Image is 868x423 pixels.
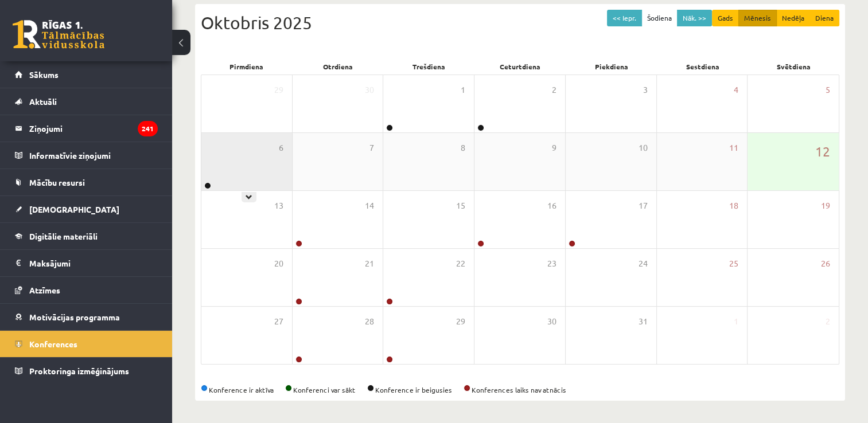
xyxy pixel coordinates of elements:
[456,199,465,212] span: 15
[552,84,556,96] span: 2
[734,315,738,328] span: 1
[547,199,556,212] span: 16
[274,84,283,96] span: 29
[365,257,374,270] span: 21
[15,304,158,330] a: Motivācijas programma
[201,58,292,75] div: Pirmdiena
[13,20,104,49] a: Rīgas 1. Tālmācības vidusskola
[365,199,374,212] span: 14
[474,58,566,75] div: Ceturtdiena
[677,10,712,26] button: Nāk. >>
[15,277,158,303] a: Atzīmes
[279,142,283,154] span: 6
[821,199,830,212] span: 19
[639,142,648,154] span: 10
[365,84,374,96] span: 30
[292,58,383,75] div: Otrdiena
[29,312,120,322] span: Motivācijas programma
[29,204,119,214] span: [DEMOGRAPHIC_DATA]
[274,315,283,328] span: 27
[639,199,648,212] span: 17
[15,115,158,142] a: Ziņojumi241
[369,142,374,154] span: 7
[274,199,283,212] span: 13
[738,10,777,26] button: Mēnesis
[607,10,642,26] button: << Iepr.
[29,250,158,276] legend: Maksājumi
[15,331,158,357] a: Konferences
[639,315,648,328] span: 31
[809,10,839,26] button: Diena
[657,58,748,75] div: Sestdiena
[29,339,77,349] span: Konferences
[15,250,158,276] a: Maksājumi
[15,169,158,195] a: Mācību resursi
[461,84,465,96] span: 1
[383,58,474,75] div: Trešdiena
[748,58,839,75] div: Svētdiena
[729,257,738,270] span: 25
[29,96,57,107] span: Aktuāli
[456,315,465,328] span: 29
[29,366,129,376] span: Proktoringa izmēģinājums
[29,115,158,142] legend: Ziņojumi
[729,142,738,154] span: 11
[15,358,158,384] a: Proktoringa izmēģinājums
[15,61,158,88] a: Sākums
[29,285,60,295] span: Atzīmes
[826,84,830,96] span: 5
[138,121,158,136] i: 241
[643,84,648,96] span: 3
[815,142,830,161] span: 12
[15,223,158,249] a: Digitālie materiāli
[826,315,830,328] span: 2
[201,10,839,36] div: Oktobris 2025
[15,196,158,222] a: [DEMOGRAPHIC_DATA]
[365,315,374,328] span: 28
[29,231,98,241] span: Digitālie materiāli
[734,84,738,96] span: 4
[639,257,648,270] span: 24
[29,142,158,169] legend: Informatīvie ziņojumi
[566,58,657,75] div: Piekdiena
[15,88,158,115] a: Aktuāli
[461,142,465,154] span: 8
[456,257,465,270] span: 22
[29,177,85,187] span: Mācību resursi
[729,199,738,212] span: 18
[547,315,556,328] span: 30
[274,257,283,270] span: 20
[15,142,158,169] a: Informatīvie ziņojumi
[821,257,830,270] span: 26
[547,257,556,270] span: 23
[641,10,678,26] button: Šodiena
[29,69,59,80] span: Sākums
[776,10,810,26] button: Nedēļa
[201,385,839,395] div: Konference ir aktīva Konferenci var sākt Konference ir beigusies Konferences laiks nav atnācis
[712,10,739,26] button: Gads
[552,142,556,154] span: 9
